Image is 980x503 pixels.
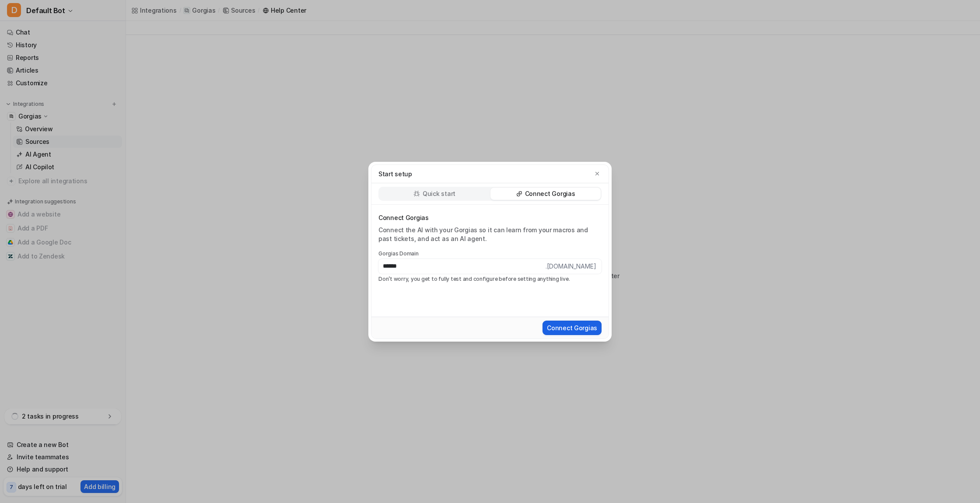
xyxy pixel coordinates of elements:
p: Connect the AI with your Gorgias so it can learn from your macros and past tickets, and act as an... [378,226,602,243]
p: Quick start [423,189,455,198]
button: Connect Gorgias [542,321,602,335]
p: Don’t worry, you get to fully test and configure before setting anything live. [378,276,602,283]
span: .[DOMAIN_NAME] [546,259,602,274]
p: Start setup [378,169,412,178]
p: Connect Gorgias [378,213,602,222]
label: Gorgias Domain [378,250,602,257]
p: Connect Gorgias [525,189,575,198]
